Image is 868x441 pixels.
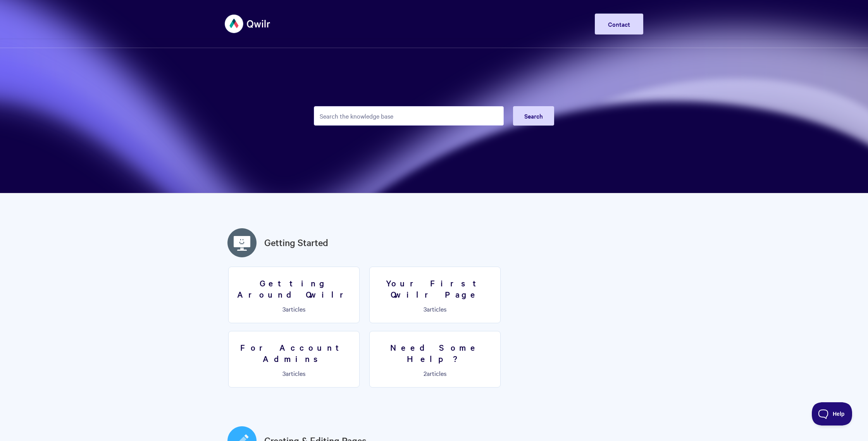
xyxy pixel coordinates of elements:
[595,14,643,34] a: Contact
[282,369,286,377] span: 3
[228,267,360,323] a: Getting Around Qwilr 3articles
[369,267,501,323] a: Your First Qwilr Page 3articles
[314,106,504,126] input: Search the knowledge base
[225,9,271,38] img: Qwilr Help Center
[233,277,355,300] h3: Getting Around Qwilr
[233,305,355,312] p: articles
[524,112,543,120] span: Search
[233,370,355,377] p: articles
[282,305,286,313] span: 3
[228,331,360,388] a: For Account Admins 3articles
[233,342,355,364] h3: For Account Admins
[369,331,501,388] a: Need Some Help? 2articles
[264,236,328,250] a: Getting Started
[374,370,496,377] p: articles
[812,402,852,425] iframe: Toggle Customer Support
[424,305,427,313] span: 3
[374,277,496,300] h3: Your First Qwilr Page
[424,369,427,377] span: 2
[513,106,554,126] button: Search
[374,342,496,364] h3: Need Some Help?
[374,305,496,312] p: articles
